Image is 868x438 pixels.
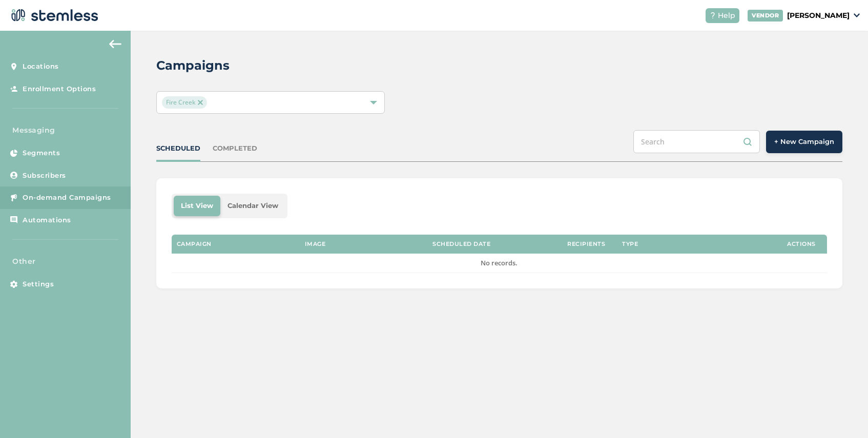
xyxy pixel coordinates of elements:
th: Actions [776,235,827,254]
img: icon-help-white-03924b79.svg [710,12,716,18]
iframe: Chat Widget [817,389,868,438]
label: Image [305,241,326,247]
span: Subscribers [23,171,66,181]
span: Locations [23,61,59,72]
li: List View [174,196,220,216]
img: icon-close-accent-8a337256.svg [198,100,203,105]
span: Help [718,10,735,21]
div: COMPLETED [213,143,257,154]
span: + New Campaign [774,137,834,147]
p: [PERSON_NAME] [787,10,850,21]
input: Search [633,130,760,153]
label: Type [622,241,638,247]
img: icon_down-arrow-small-66adaf34.svg [854,13,860,17]
img: icon-arrow-back-accent-c549486e.svg [109,40,121,48]
div: VENDOR [748,10,783,22]
span: No records. [481,258,518,267]
span: On-demand Campaigns [23,193,111,203]
button: + New Campaign [766,131,842,153]
img: logo-dark-0685b13c.svg [8,5,98,26]
div: SCHEDULED [156,143,200,154]
h2: Campaigns [156,56,230,75]
span: Settings [23,279,54,289]
span: Enrollment Options [23,84,96,94]
label: Campaign [177,241,212,247]
span: Automations [23,215,71,225]
span: Segments [23,148,60,158]
li: Calendar View [220,196,285,216]
span: Fire Creek [162,96,207,109]
label: Scheduled Date [432,241,490,247]
label: Recipients [567,241,605,247]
